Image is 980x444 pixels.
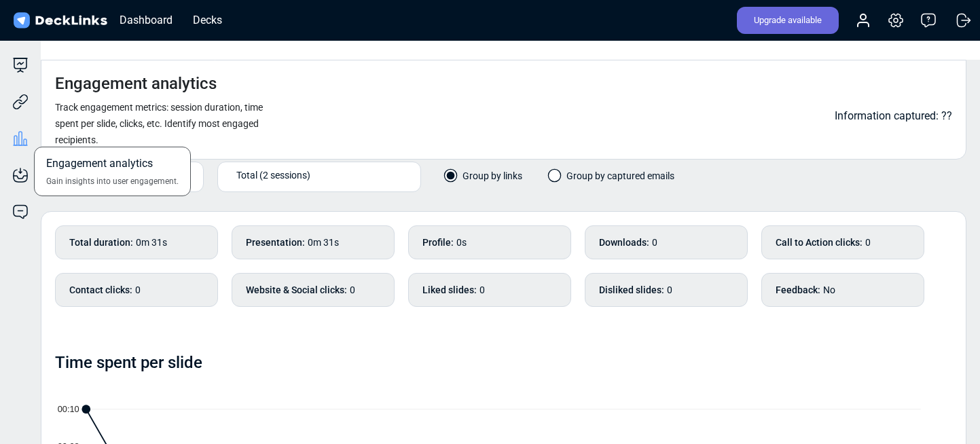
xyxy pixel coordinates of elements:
[823,284,835,295] span: No
[308,237,339,248] span: 0m 31s
[549,169,674,190] label: Group by captured emails
[667,284,672,295] span: 0
[55,74,217,94] h4: Engagement analytics
[776,283,820,297] b: Feedback :
[246,236,305,250] b: Presentation :
[350,284,355,295] span: 0
[422,283,477,297] b: Liked slides :
[11,11,109,31] img: DeckLinks
[479,284,485,295] span: 0
[55,102,263,145] small: Track engagement metrics: session duration, time spent per slide, clicks, etc. Identify most enga...
[136,237,167,248] span: 0m 31s
[46,175,179,187] span: Gain insights into user engagement.
[865,237,871,248] span: 0
[58,404,79,414] tspan: 00:10
[776,236,863,250] b: Call to Action clicks :
[652,237,657,248] span: 0
[135,284,141,295] span: 0
[599,283,664,297] b: Disliked slides :
[599,236,649,250] b: Downloads :
[456,237,467,248] span: 0s
[69,236,133,250] b: Total duration :
[446,169,522,190] label: Group by links
[55,353,202,373] h4: Time spent per slide
[236,168,310,182] span: Total (2 sessions)
[69,283,132,297] b: Contact clicks :
[186,12,229,29] div: Decks
[113,12,179,29] div: Dashboard
[422,236,454,250] b: Profile :
[737,7,839,34] div: Upgrade available
[835,105,952,127] div: Information captured: ??
[246,283,347,297] b: Website & Social clicks :
[46,155,153,175] span: Engagement analytics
